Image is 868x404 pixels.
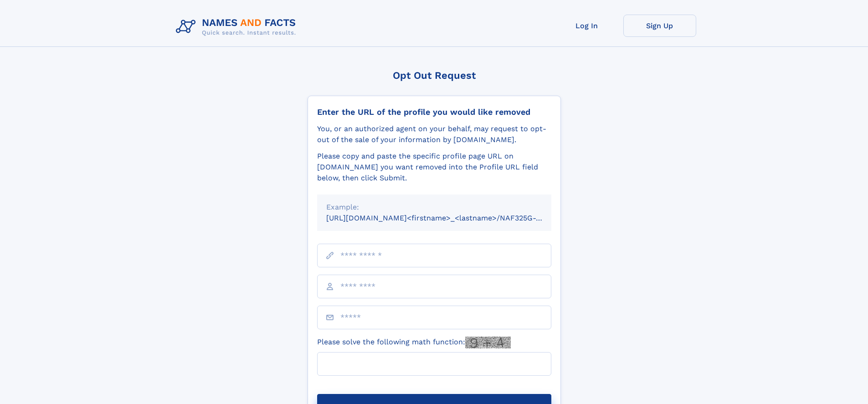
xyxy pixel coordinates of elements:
[172,15,303,39] img: Logo Names and Facts
[317,151,551,184] div: Please copy and paste the specific profile page URL on [DOMAIN_NAME] you want removed into the Pr...
[326,214,569,222] small: [URL][DOMAIN_NAME]<firstname>_<lastname>/NAF325G-xxxxxxxx
[317,337,511,348] label: Please solve the following math function:
[317,107,551,117] div: Enter the URL of the profile you would like removed
[550,15,623,37] a: Log In
[623,15,696,37] a: Sign Up
[326,202,542,213] div: Example:
[317,123,551,145] div: You, or an authorized agent on your behalf, may request to opt-out of the sale of your informatio...
[308,70,561,81] div: Opt Out Request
